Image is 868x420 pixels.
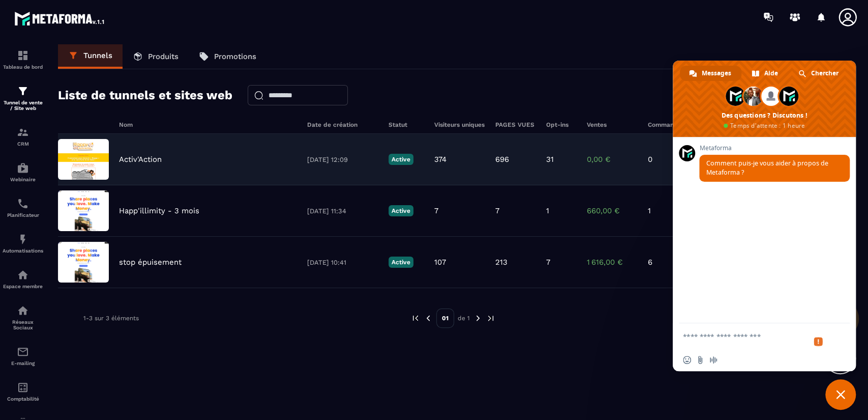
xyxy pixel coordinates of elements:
[587,121,638,128] h6: Ventes
[495,121,536,128] h6: PAGES VUES
[3,261,43,297] a: automationsautomationsEspace membre
[648,121,684,128] h6: Commandes
[696,356,704,364] span: Envoyer un fichier
[546,258,550,267] p: 7
[434,121,485,128] h6: Visiteurs uniques
[17,233,29,245] img: automations
[495,155,509,164] p: 696
[3,284,43,289] p: Espace membre
[58,190,109,231] img: image
[3,64,43,70] p: Tableau de bord
[3,360,43,366] p: E-mailing
[825,379,856,410] a: Fermer le chat
[17,346,29,358] img: email
[388,121,424,128] h6: Statut
[683,356,691,364] span: Insérer un emoji
[436,309,454,328] p: 01
[307,259,378,266] p: [DATE] 10:41
[58,85,232,105] h2: Liste de tunnels et sites web
[411,314,420,323] img: prev
[3,119,43,154] a: formationformationCRM
[83,51,112,60] p: Tunnels
[495,206,499,215] p: 7
[680,66,741,81] a: Messages
[119,258,182,267] p: stop épuisement
[58,44,123,69] a: Tunnels
[706,159,828,177] span: Comment puis-je vous aider à propos de Metaforma ?
[119,121,297,128] h6: Nom
[434,155,446,164] p: 374
[17,381,29,394] img: accountant
[119,206,199,215] p: Happ'illimity - 3 mois
[3,374,43,409] a: accountantaccountantComptabilité
[123,44,189,69] a: Produits
[3,42,43,77] a: formationformationTableau de bord
[3,100,43,111] p: Tunnel de vente / Site web
[3,190,43,226] a: schedulerschedulerPlanificateur
[307,156,378,163] p: [DATE] 12:09
[58,242,109,283] img: image
[388,257,413,268] p: Active
[388,154,413,165] p: Active
[683,323,825,349] textarea: Entrez votre message...
[702,66,731,81] span: Messages
[17,162,29,174] img: automations
[648,155,678,164] p: 0
[546,206,549,215] p: 1
[587,206,638,215] p: 660,00 €
[3,177,43,182] p: Webinaire
[189,44,266,69] a: Promotions
[307,121,378,128] h6: Date de création
[17,269,29,281] img: automations
[17,126,29,138] img: formation
[495,258,507,267] p: 213
[546,121,577,128] h6: Opt-ins
[3,77,43,119] a: formationformationTunnel de vente / Site web
[3,396,43,402] p: Comptabilité
[307,207,378,215] p: [DATE] 11:34
[58,139,109,180] img: image
[434,258,446,267] p: 107
[119,155,162,164] p: Activ'Action
[648,258,678,267] p: 6
[83,315,139,322] p: 1-3 sur 3 éléments
[3,226,43,261] a: automationsautomationsAutomatisations
[148,52,178,61] p: Produits
[3,248,43,254] p: Automatisations
[3,154,43,190] a: automationsautomationsWebinaire
[709,356,717,364] span: Message audio
[17,198,29,210] img: scheduler
[434,206,438,215] p: 7
[17,304,29,317] img: social-network
[17,85,29,97] img: formation
[3,338,43,374] a: emailemailE-mailing
[3,141,43,147] p: CRM
[458,314,470,322] p: de 1
[587,258,638,267] p: 1 616,00 €
[3,297,43,338] a: social-networksocial-networkRéseaux Sociaux
[17,49,29,62] img: formation
[811,66,839,81] span: Chercher
[424,314,433,323] img: prev
[3,319,43,330] p: Réseaux Sociaux
[388,205,413,216] p: Active
[648,206,678,215] p: 1
[14,9,106,27] img: logo
[214,52,256,61] p: Promotions
[546,155,554,164] p: 31
[789,66,849,81] a: Chercher
[587,155,638,164] p: 0,00 €
[3,212,43,218] p: Planificateur
[764,66,778,81] span: Aide
[699,145,850,152] span: Metaforma
[742,66,788,81] a: Aide
[486,314,495,323] img: next
[473,314,483,323] img: next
